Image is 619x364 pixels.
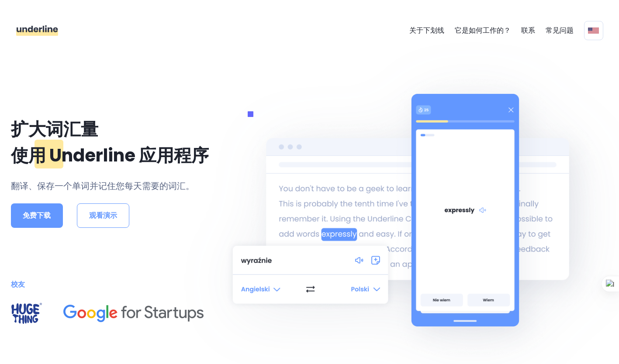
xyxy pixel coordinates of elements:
[225,73,603,361] img: 下划线抽认卡学习语言应用程序
[11,116,220,142] p: 扩大词汇量
[404,17,450,44] a: 关于下划线
[11,203,63,228] button: 免费下载
[11,142,220,168] p: 使用 Underline 应用程序
[11,296,42,331] img: Big Thing 的校友
[77,203,129,228] button: 观看演示
[11,280,220,289] h4: 校友
[11,179,220,193] p: 翻译、保存一个单词并记住您每天需要的词汇。
[63,305,204,322] img: Google for Startups 的校友
[16,25,59,36] img: 下划线英语学习应用程序
[588,27,599,34] img: 下划线英文旗帜
[540,17,579,44] a: 常见问题
[516,17,540,44] a: 联系
[450,17,516,44] a: 它是如何工作的？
